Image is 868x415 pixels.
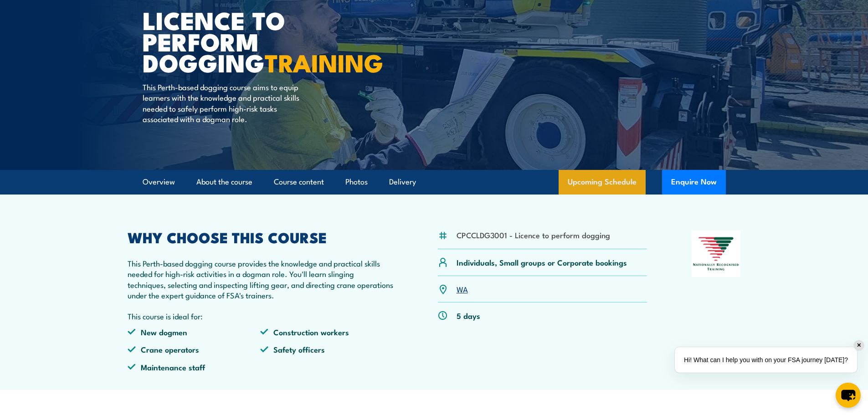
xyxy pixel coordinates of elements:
[128,231,394,243] h2: WHY CHOOSE THIS COURSE
[559,170,646,195] a: Upcoming Schedule
[836,383,861,408] button: chat-button
[854,340,864,350] div: ✕
[389,170,416,194] a: Delivery
[143,82,309,124] p: This Perth-based dogging course aims to equip learners with the knowledge and practical skills ne...
[128,362,261,372] li: Maintenance staff
[457,283,468,294] a: WA
[196,170,252,194] a: About the course
[345,170,368,194] a: Photos
[143,9,368,73] h1: Licence to Perform Dogging
[128,344,261,354] li: Crane operators
[128,258,394,301] p: This Perth-based dogging course provides the knowledge and practical skills needed for high-risk ...
[457,310,480,321] p: 5 days
[675,347,857,373] div: Hi! What can I help you with on your FSA journey [DATE]?
[265,43,383,81] strong: TRAINING
[457,257,627,267] p: Individuals, Small groups or Corporate bookings
[274,170,324,194] a: Course content
[128,311,394,321] p: This course is ideal for:
[457,230,610,240] li: CPCCLDG3001 - Licence to perform dogging
[128,327,261,337] li: New dogmen
[260,344,393,354] li: Safety officers
[662,170,726,195] button: Enquire Now
[260,327,393,337] li: Construction workers
[143,170,175,194] a: Overview
[692,231,741,277] img: Nationally Recognised Training logo.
